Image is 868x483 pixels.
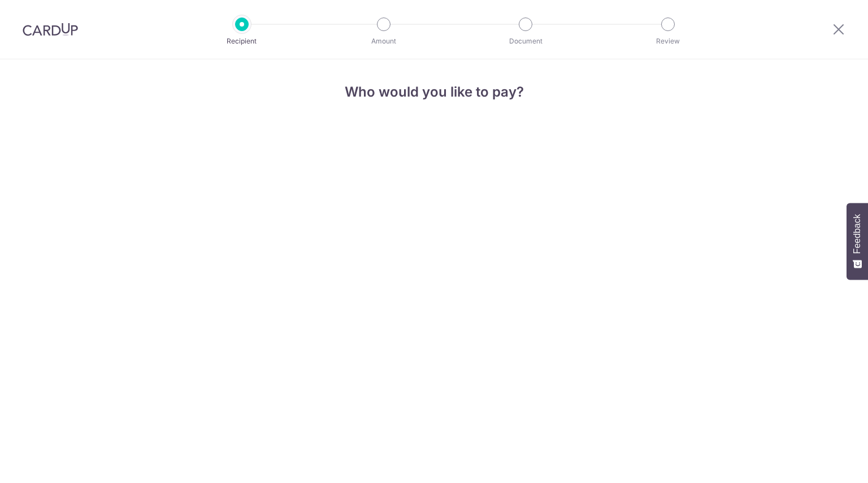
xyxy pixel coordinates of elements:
[626,36,710,47] p: Review
[200,36,284,47] p: Recipient
[283,82,585,102] h4: Who would you like to pay?
[23,23,78,36] img: CardUp
[847,203,868,280] button: Feedback - Show survey
[484,36,567,47] p: Document
[342,36,426,47] p: Amount
[852,214,862,254] span: Feedback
